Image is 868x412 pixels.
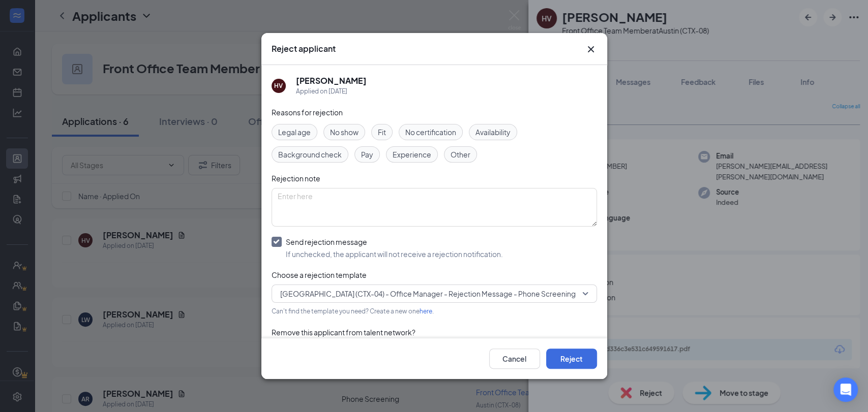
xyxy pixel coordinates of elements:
[405,126,456,138] span: No certification
[274,81,283,90] div: HV
[272,108,343,117] span: Reasons for rejection
[475,126,511,138] span: Availability
[393,149,431,160] span: Experience
[272,328,415,337] span: Remove this applicant from talent network?
[585,43,597,55] svg: Cross
[489,348,540,369] button: Cancel
[272,43,336,54] h3: Reject applicant
[585,43,597,55] button: Close
[272,174,320,183] span: Rejection note
[330,126,358,138] span: No show
[378,126,386,138] span: Fit
[280,286,576,301] span: [GEOGRAPHIC_DATA] (CTX-04) - Office Manager - Rejection Message - Phone Screening
[272,270,367,279] span: Choose a rejection template
[296,75,367,86] h5: [PERSON_NAME]
[361,149,373,160] span: Pay
[833,377,858,402] div: Open Intercom Messenger
[278,149,342,160] span: Background check
[420,307,432,315] a: here
[546,348,597,369] button: Reject
[296,86,367,97] div: Applied on [DATE]
[451,149,470,160] span: Other
[278,126,311,138] span: Legal age
[272,307,434,315] span: Can't find the template you need? Create a new one .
